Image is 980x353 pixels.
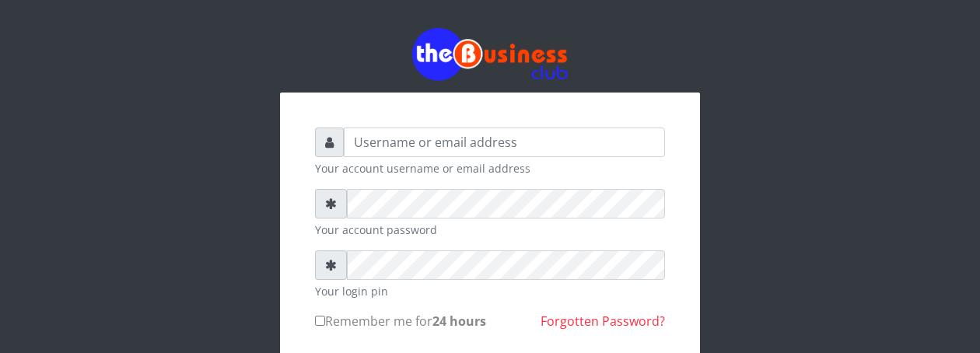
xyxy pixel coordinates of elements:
a: Forgotten Password? [541,313,665,330]
small: Your account password [315,222,665,238]
label: Remember me for [315,312,486,330]
small: Your account username or email address [315,160,665,176]
b: 24 hours [432,313,486,330]
input: Username or email address [344,128,665,157]
small: Your login pin [315,283,665,299]
input: Remember me for24 hours [315,316,325,326]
